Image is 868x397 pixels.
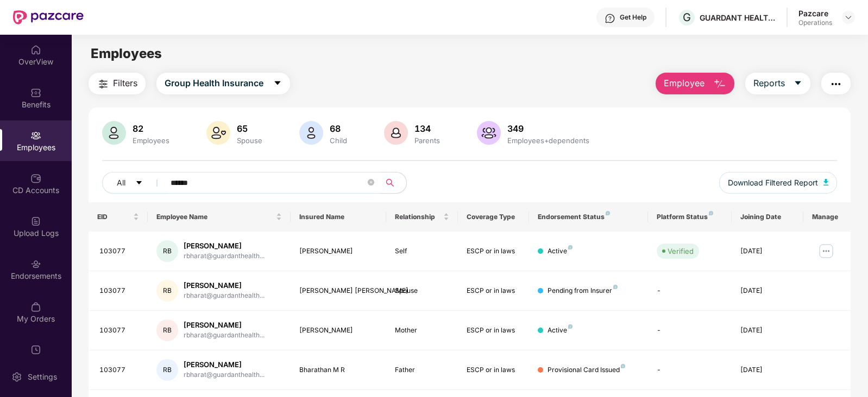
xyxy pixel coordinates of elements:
[740,325,795,336] div: [DATE]
[700,12,776,23] div: GUARDANT HEALTH INDIA PRIVATE LIMITED
[117,177,125,189] span: All
[13,10,84,24] img: New Pazcare Logo
[89,202,148,232] th: EID
[102,172,168,194] button: Allcaret-down
[97,213,131,221] span: EID
[156,240,178,262] div: RB
[99,365,140,375] div: 103077
[184,360,265,370] div: [PERSON_NAME]
[395,325,449,336] div: Mother
[384,121,408,145] img: svg+xml;base64,PHN2ZyB4bWxucz0iaHR0cDovL3d3dy53My5vcmcvMjAwMC9zdmciIHhtbG5zOnhsaW5rPSJodHRwOi8vd3...
[299,121,323,145] img: svg+xml;base64,PHN2ZyB4bWxucz0iaHR0cDovL3d3dy53My5vcmcvMjAwMC9zdmciIHhtbG5zOnhsaW5rPSJodHRwOi8vd3...
[135,179,143,188] span: caret-down
[829,78,842,91] img: svg+xml;base64,PHN2ZyB4bWxucz0iaHR0cDovL3d3dy53My5vcmcvMjAwMC9zdmciIHdpZHRoPSIyNCIgaGVpZ2h0PSIyNC...
[30,259,41,270] img: svg+xml;base64,PHN2ZyBpZD0iRW5kb3JzZW1lbnRzIiB4bWxucz0iaHR0cDovL3d3dy53My5vcmcvMjAwMC9zdmciIHdpZH...
[798,8,832,18] div: Pazcare
[184,241,265,251] div: [PERSON_NAME]
[395,213,441,221] span: Relationship
[380,178,401,187] span: search
[156,359,178,381] div: RB
[568,324,573,329] img: svg+xml;base64,PHN2ZyB4bWxucz0iaHR0cDovL3d3dy53My5vcmcvMjAwMC9zdmciIHdpZHRoPSI4IiBoZWlnaHQ9IjgiIH...
[648,350,732,390] td: -
[165,76,263,90] span: Group Health Insurance
[803,202,851,232] th: Manage
[395,246,449,257] div: Self
[648,311,732,350] td: -
[368,179,374,185] span: close-circle
[156,213,274,221] span: Employee Name
[467,286,521,296] div: ESCP or in laws
[745,73,810,94] button: Reportscaret-down
[605,13,615,24] img: svg+xml;base64,PHN2ZyBpZD0iSGVscC0zMngzMiIgeG1sbnM9Imh0dHA6Ly93d3cudzMub3JnLzIwMDAvc3ZnIiB3aWR0aD...
[794,79,802,88] span: caret-down
[412,136,442,145] div: Parents
[548,365,625,375] div: Provisional Card Issued
[299,246,377,257] div: [PERSON_NAME]
[817,242,835,260] img: manageButton
[395,286,449,296] div: Spouse
[648,271,732,311] td: -
[184,291,265,301] div: rbharat@guardanthealth...
[467,365,521,375] div: ESCP or in laws
[299,325,377,336] div: [PERSON_NAME]
[24,372,60,382] div: Settings
[30,302,41,312] img: svg+xml;base64,PHN2ZyBpZD0iTXlfT3JkZXJzIiBkYXRhLW5hbWU9Ik15IE9yZGVycyIgeG1sbnM9Imh0dHA6Ly93d3cudz...
[148,202,291,232] th: Employee Name
[740,365,795,375] div: [DATE]
[719,172,838,194] button: Download Filtered Report
[130,136,172,145] div: Employees
[568,245,573,249] img: svg+xml;base64,PHN2ZyB4bWxucz0iaHR0cDovL3d3dy53My5vcmcvMjAwMC9zdmciIHdpZHRoPSI4IiBoZWlnaHQ9IjgiIH...
[844,13,853,22] img: svg+xml;base64,PHN2ZyBpZD0iRHJvcGRvd24tMzJ4MzIiIHhtbG5zPSJodHRwOi8vd3d3LnczLm9yZy8yMDAwL3N2ZyIgd2...
[89,73,146,94] button: Filters
[732,202,803,232] th: Joining Date
[11,372,22,382] img: svg+xml;base64,PHN2ZyBpZD0iU2V0dGluZy0yMHgyMCIgeG1sbnM9Imh0dHA6Ly93d3cudzMub3JnLzIwMDAvc3ZnIiB3aW...
[412,123,442,134] div: 134
[386,202,458,232] th: Relationship
[728,177,818,189] span: Download Filtered Report
[99,286,140,296] div: 103077
[395,365,449,375] div: Father
[606,211,610,215] img: svg+xml;base64,PHN2ZyB4bWxucz0iaHR0cDovL3d3dy53My5vcmcvMjAwMC9zdmciIHdpZHRoPSI4IiBoZWlnaHQ9IjgiIH...
[467,246,521,257] div: ESCP or in laws
[656,73,734,94] button: Employee
[273,79,282,88] span: caret-down
[99,325,140,336] div: 103077
[664,76,705,90] span: Employee
[30,87,41,98] img: svg+xml;base64,PHN2ZyBpZD0iQmVuZWZpdHMiIHhtbG5zPSJodHRwOi8vd3d3LnczLm9yZy8yMDAwL3N2ZyIgd2lkdGg9Ij...
[328,136,349,145] div: Child
[380,172,407,194] button: search
[156,319,178,341] div: RB
[184,370,265,380] div: rbharat@guardanthealth...
[235,136,265,145] div: Spouse
[709,211,713,215] img: svg+xml;base64,PHN2ZyB4bWxucz0iaHR0cDovL3d3dy53My5vcmcvMjAwMC9zdmciIHdpZHRoPSI4IiBoZWlnaHQ9IjgiIH...
[30,173,41,184] img: svg+xml;base64,PHN2ZyBpZD0iQ0RfQWNjb3VudHMiIGRhdGEtbmFtZT0iQ0QgQWNjb3VudHMiIHhtbG5zPSJodHRwOi8vd3...
[184,280,265,291] div: [PERSON_NAME]
[184,330,265,341] div: rbharat@guardanthealth...
[548,246,573,257] div: Active
[299,286,377,296] div: [PERSON_NAME] [PERSON_NAME]
[505,136,592,145] div: Employees+dependents
[467,325,521,336] div: ESCP or in laws
[548,325,573,336] div: Active
[538,213,639,221] div: Endorsement Status
[548,286,618,296] div: Pending from Insurer
[30,130,41,141] img: svg+xml;base64,PHN2ZyBpZD0iRW1wbG95ZWVzIiB4bWxucz0iaHR0cDovL3d3dy53My5vcmcvMjAwMC9zdmciIHdpZHRoPS...
[740,246,795,257] div: [DATE]
[97,78,110,91] img: svg+xml;base64,PHN2ZyB4bWxucz0iaHR0cDovL3d3dy53My5vcmcvMjAwMC9zdmciIHdpZHRoPSIyNCIgaGVpZ2h0PSIyNC...
[613,285,618,289] img: svg+xml;base64,PHN2ZyB4bWxucz0iaHR0cDovL3d3dy53My5vcmcvMjAwMC9zdmciIHdpZHRoPSI4IiBoZWlnaHQ9IjgiIH...
[130,123,172,134] div: 82
[823,179,829,185] img: svg+xml;base64,PHN2ZyB4bWxucz0iaHR0cDovL3d3dy53My5vcmcvMjAwMC9zdmciIHhtbG5zOnhsaW5rPSJodHRwOi8vd3...
[657,213,723,221] div: Platform Status
[477,121,501,145] img: svg+xml;base64,PHN2ZyB4bWxucz0iaHR0cDovL3d3dy53My5vcmcvMjAwMC9zdmciIHhtbG5zOnhsaW5rPSJodHRwOi8vd3...
[505,123,592,134] div: 349
[668,246,694,257] div: Verified
[156,280,178,302] div: RB
[299,365,377,375] div: Bharathan M R
[113,76,137,90] span: Filters
[30,44,41,55] img: svg+xml;base64,PHN2ZyBpZD0iSG9tZSIgeG1sbnM9Imh0dHA6Ly93d3cudzMub3JnLzIwMDAvc3ZnIiB3aWR0aD0iMjAiIG...
[30,344,41,355] img: svg+xml;base64,PHN2ZyBpZD0iVXBkYXRlZCIgeG1sbnM9Imh0dHA6Ly93d3cudzMub3JnLzIwMDAvc3ZnIiB3aWR0aD0iMj...
[458,202,530,232] th: Coverage Type
[156,73,290,94] button: Group Health Insurancecaret-down
[184,251,265,261] div: rbharat@guardanthealth...
[798,18,832,27] div: Operations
